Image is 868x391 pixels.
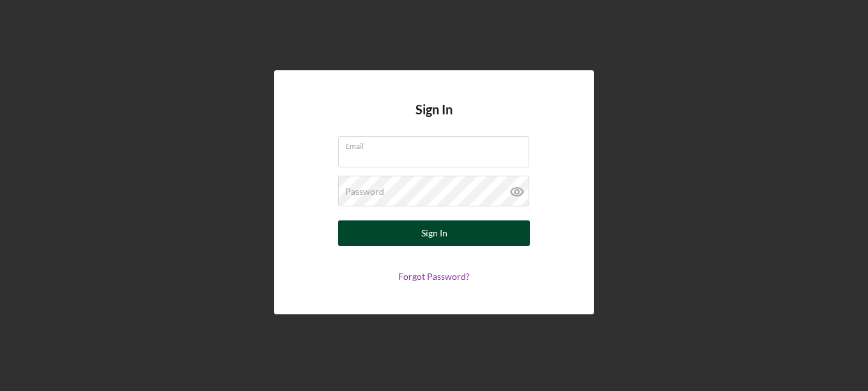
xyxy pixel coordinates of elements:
[421,220,447,246] div: Sign In
[338,220,530,246] button: Sign In
[398,271,470,282] a: Forgot Password?
[345,187,384,197] label: Password
[415,102,453,136] h4: Sign In
[345,137,529,151] label: Email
